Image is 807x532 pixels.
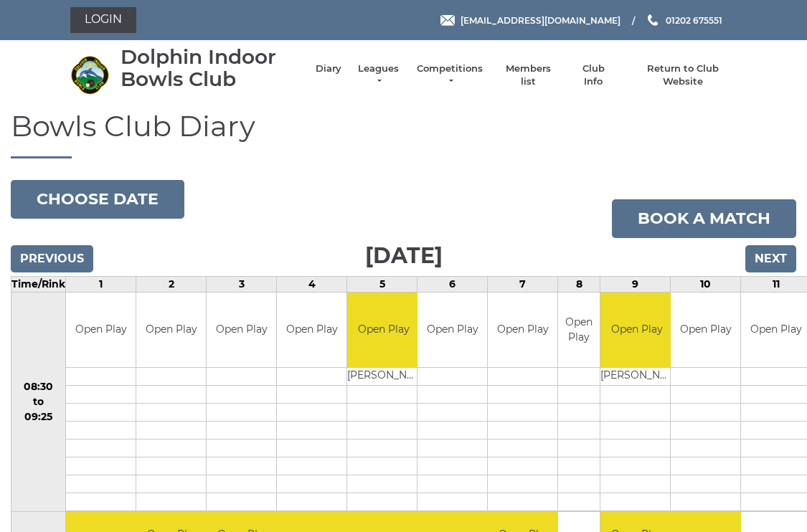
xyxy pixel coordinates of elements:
[600,276,671,292] td: 9
[440,14,620,27] a: Email [EMAIL_ADDRESS][DOMAIN_NAME]
[347,293,420,368] td: Open Play
[66,276,136,292] td: 1
[671,276,741,292] td: 10
[415,62,484,88] a: Competitions
[558,293,600,368] td: Open Play
[628,62,737,88] a: Return to Club Website
[70,55,110,95] img: Dolphin Indoor Bowls Club
[488,276,558,292] td: 7
[207,293,276,368] td: Open Play
[11,110,796,158] h1: Bowls Club Diary
[745,245,796,272] input: Next
[488,293,557,368] td: Open Play
[347,276,417,292] td: 5
[558,276,600,292] td: 8
[499,62,558,88] a: Members list
[612,199,796,238] a: Book a match
[277,293,346,368] td: Open Play
[11,180,184,219] button: Choose date
[648,14,658,26] img: Phone us
[136,293,206,368] td: Open Play
[356,62,401,88] a: Leagues
[11,245,93,272] input: Previous
[417,293,487,368] td: Open Play
[11,292,66,512] td: 08:30 to 09:25
[121,46,301,90] div: Dolphin Indoor Bowls Club
[136,276,207,292] td: 2
[671,293,740,368] td: Open Play
[646,14,722,27] a: Phone us 01202 675551
[66,293,136,368] td: Open Play
[440,15,455,26] img: Email
[347,368,420,386] td: [PERSON_NAME]
[666,14,722,25] span: 01202 675551
[207,276,277,292] td: 3
[277,276,347,292] td: 4
[70,7,136,33] a: Login
[600,293,673,368] td: Open Play
[11,276,66,292] td: Time/Rink
[461,14,620,25] span: [EMAIL_ADDRESS][DOMAIN_NAME]
[600,368,673,386] td: [PERSON_NAME]
[417,276,488,292] td: 6
[316,62,341,75] a: Diary
[572,62,614,88] a: Club Info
